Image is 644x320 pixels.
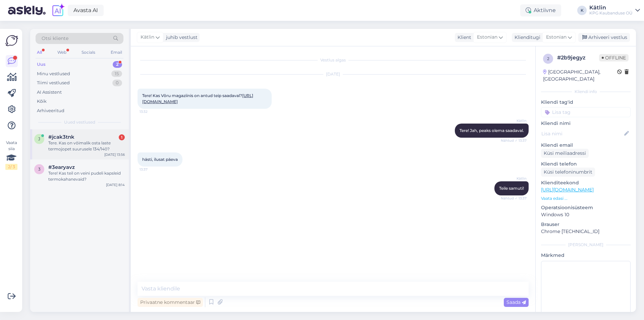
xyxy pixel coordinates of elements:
div: Minu vestlused [37,71,70,77]
span: Kätlin [141,34,154,41]
div: [DATE] 13:56 [104,152,125,157]
div: Aktiivne [520,4,561,16]
div: Kõik [37,98,47,105]
span: Teile samuti! [499,186,524,191]
div: 2 [113,61,122,68]
div: Socials [80,48,97,57]
div: Tere. Kas on võimalik osta laste termojopet suurusele 134/140? [48,140,125,152]
p: Märkmed [541,252,631,259]
span: Kätlin [501,176,527,181]
div: 0 [112,80,122,86]
div: 1 [119,134,125,140]
span: Nähtud ✓ 13:37 [501,196,527,201]
p: Kliendi email [541,142,631,149]
span: Kätlin [501,118,527,123]
div: 15 [111,71,122,77]
div: Uus [37,61,46,68]
span: Saada [506,299,526,305]
div: Küsi meiliaadressi [541,149,589,158]
div: Kliendi info [541,89,631,95]
span: 2 [547,56,549,61]
span: #3earyavz [48,164,75,170]
img: explore-ai [51,3,65,17]
div: Küsi telefoninumbrit [541,168,595,177]
span: j [38,136,40,141]
a: Avasta AI [68,5,104,16]
span: Estonian [477,34,497,41]
span: Tere! Kas Võru magaziinis on antud teip saadaval? [142,93,253,104]
p: Brauser [541,221,631,228]
a: [URL][DOMAIN_NAME] [541,187,594,193]
span: 3 [38,167,41,172]
div: Tere! Kas teil on veini pudeli kapsleid termokahanevaid? [48,170,125,182]
span: Offline [599,54,629,61]
div: # 2b9jegyz [557,54,599,62]
div: juhib vestlust [163,34,198,41]
div: All [36,48,43,57]
img: Askly Logo [5,34,18,47]
div: Web [56,48,68,57]
a: KätlinKPG Kaubanduse OÜ [589,5,640,16]
p: Kliendi nimi [541,120,631,127]
div: K [577,6,587,15]
div: Email [109,48,123,57]
input: Lisa nimi [541,130,623,137]
div: 2 / 3 [5,164,17,170]
span: Estonian [546,34,567,41]
p: Vaata edasi ... [541,195,631,201]
span: 13:32 [140,109,165,114]
div: Klient [455,34,471,41]
p: Windows 10 [541,211,631,218]
div: [GEOGRAPHIC_DATA], [GEOGRAPHIC_DATA] [543,68,617,83]
div: Vaata siia [5,140,17,170]
div: [DATE] [138,71,529,77]
span: #jcak3tnk [48,134,74,140]
p: Operatsioonisüsteem [541,204,631,211]
div: AI Assistent [37,89,62,96]
div: Privaatne kommentaar [138,298,203,307]
div: Vestlus algas [138,57,529,63]
div: Tiimi vestlused [37,80,70,86]
span: Nähtud ✓ 13:37 [501,138,527,143]
div: Arhiveeritud [37,107,64,114]
input: Lisa tag [541,107,631,117]
p: Klienditeekond [541,179,631,186]
div: Klienditugi [512,34,540,41]
span: 13:37 [140,167,165,172]
span: hästi, ilusat päeva [142,157,178,162]
div: [DATE] 8:14 [106,182,125,187]
p: Chrome [TECHNICAL_ID] [541,228,631,235]
span: Uued vestlused [64,119,95,125]
div: KPG Kaubanduse OÜ [589,10,633,16]
span: Tere! Jah, peaks olema saadaval. [460,128,524,133]
p: Kliendi telefon [541,161,631,168]
div: Kätlin [589,5,633,10]
p: Kliendi tag'id [541,99,631,106]
span: Otsi kliente [42,35,68,42]
div: Arhiveeri vestlus [578,33,630,42]
div: [PERSON_NAME] [541,242,631,248]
